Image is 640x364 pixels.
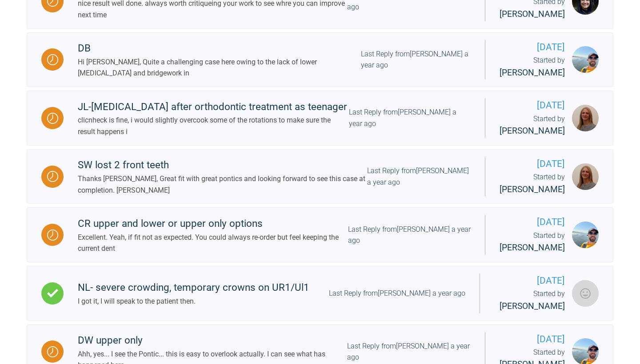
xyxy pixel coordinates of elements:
a: WaitingDBHi [PERSON_NAME], Quite a challenging case here owing to the lack of lower [MEDICAL_DATA... [27,32,613,87]
img: Waiting [47,54,58,65]
span: [PERSON_NAME] [500,242,565,253]
div: Last Reply from [PERSON_NAME] a year ago [348,224,471,246]
div: Started by [500,55,565,79]
img: Owen Walls [572,222,599,248]
div: Last Reply from [PERSON_NAME] a year ago [349,107,471,129]
span: [PERSON_NAME] [500,67,565,78]
a: WaitingSW lost 2 front teethThanks [PERSON_NAME], Great fit with great pontics and looking forwar... [27,149,613,204]
div: Last Reply from [PERSON_NAME] a year ago [329,288,465,299]
div: Started by [500,171,565,196]
img: Waiting [47,346,58,357]
span: [PERSON_NAME] [500,184,565,194]
img: Larisa Seledcova [572,280,599,307]
div: clicnheck is fine, i would slightly overcook some of the rotations to make sure the result happens i [78,115,349,137]
span: [PERSON_NAME] [500,301,565,311]
img: Diana Pana [572,105,599,131]
a: WaitingCR upper and lower or upper only optionsExcellent. Yeah, if fit not as expected. You could... [27,207,613,262]
span: [PERSON_NAME] [500,9,565,19]
div: I got it, I will speak to the patient then. [78,296,309,307]
a: CompleteNL- severe crowding, temporary crowns on UR1/Ul1I got it, I will speak to the patient the... [27,266,613,321]
span: [DATE] [500,215,565,229]
div: SW lost 2 front teeth [78,157,367,173]
span: [DATE] [500,40,565,55]
img: Waiting [47,113,58,124]
div: JL-[MEDICAL_DATA] after orthodontic treatment as teenager [78,99,349,115]
img: Waiting [47,171,58,182]
img: Owen Walls [572,46,599,73]
div: Excellent. Yeah, if fit not as expected. You could always re-order but feel keeping the current dent [78,232,348,254]
div: Last Reply from [PERSON_NAME] a year ago [347,340,471,363]
div: Hi [PERSON_NAME], Quite a challenging case here owing to the lack of lower [MEDICAL_DATA] and bri... [78,56,361,79]
div: Started by [500,113,565,138]
span: [DATE] [500,98,565,113]
div: Started by [500,230,565,255]
div: DB [78,40,361,56]
div: NL- severe crowding, temporary crowns on UR1/Ul1 [78,280,309,296]
span: [DATE] [500,157,565,171]
span: [DATE] [500,332,565,347]
div: Last Reply from [PERSON_NAME] a year ago [361,48,471,71]
span: [PERSON_NAME] [500,126,565,136]
div: Thanks [PERSON_NAME], Great fit with great pontics and looking forward to see this case at comple... [78,173,367,196]
div: Started by [494,288,565,313]
a: WaitingJL-[MEDICAL_DATA] after orthodontic treatment as teenagerclicnheck is fine, i would slight... [27,91,613,146]
span: [DATE] [494,273,565,288]
div: Last Reply from [PERSON_NAME] a year ago [367,165,471,188]
img: Diana Pana [572,163,599,190]
img: Complete [47,288,58,299]
div: CR upper and lower or upper only options [78,216,348,232]
img: Waiting [47,229,58,241]
div: DW upper only [78,332,347,348]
